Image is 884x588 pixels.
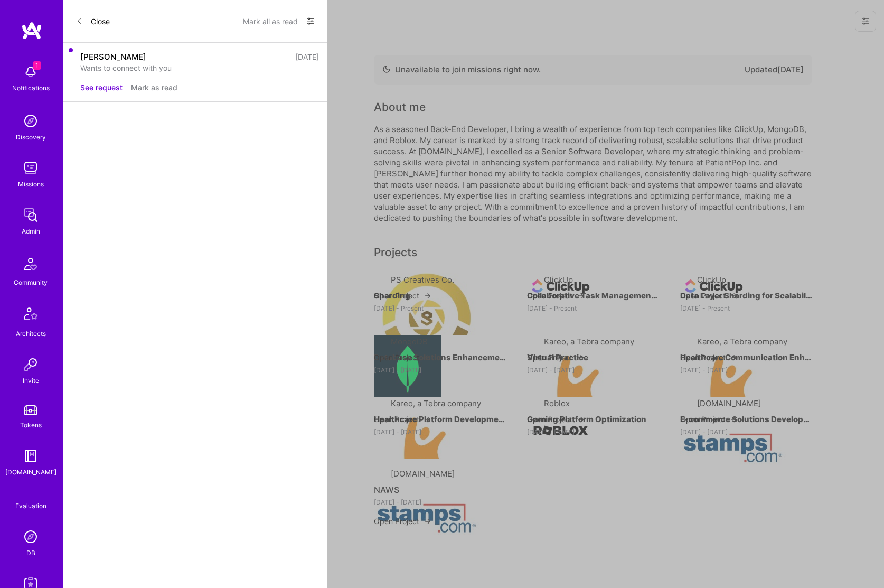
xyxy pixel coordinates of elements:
div: Invite [23,375,39,386]
button: Mark all as read [243,13,298,30]
img: guide book [20,445,41,466]
div: Wants to connect with you [80,62,319,73]
i: icon SelectionTeam [27,492,35,500]
img: Community [18,251,43,277]
button: Close [76,13,110,30]
img: admin teamwork [20,204,41,226]
div: Missions [18,179,44,190]
img: tokens [24,405,37,415]
img: logo [21,21,42,40]
button: See request [80,82,123,93]
div: Admin [22,226,40,237]
div: DB [26,547,35,558]
div: Notifications [12,82,50,94]
img: Invite [20,354,41,375]
div: [PERSON_NAME] [80,51,146,62]
img: discovery [20,110,41,132]
div: Evaluation [15,500,46,511]
img: Admin Search [20,526,41,547]
span: 1 [33,61,41,70]
div: [DOMAIN_NAME] [5,466,57,478]
div: Community [14,277,48,288]
div: [DATE] [295,51,319,62]
div: Tokens [20,419,42,431]
div: Architects [16,328,46,339]
button: Mark as read [131,82,177,93]
img: Architects [18,303,43,328]
img: bell [20,61,41,82]
img: teamwork [20,157,41,179]
div: Discovery [16,132,46,143]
